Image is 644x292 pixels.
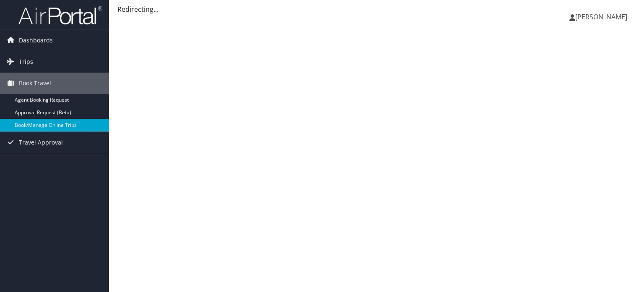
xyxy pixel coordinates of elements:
[19,30,53,51] span: Dashboards
[117,4,636,14] div: Redirecting...
[575,12,627,21] span: [PERSON_NAME]
[569,4,636,29] a: [PERSON_NAME]
[19,51,33,72] span: Trips
[18,5,102,25] img: airportal-logo.png
[19,132,63,153] span: Travel Approval
[19,73,51,94] span: Book Travel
